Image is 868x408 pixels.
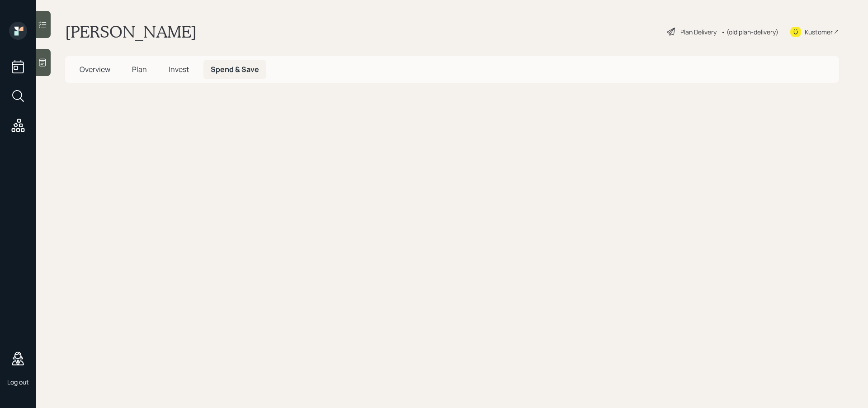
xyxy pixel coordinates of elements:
[80,64,110,74] span: Overview
[65,22,197,42] h1: [PERSON_NAME]
[132,64,147,74] span: Plan
[211,64,259,74] span: Spend & Save
[169,64,189,74] span: Invest
[680,27,717,37] div: Plan Delivery
[721,27,778,37] div: • (old plan-delivery)
[7,378,29,386] div: Log out
[805,27,833,37] div: Kustomer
